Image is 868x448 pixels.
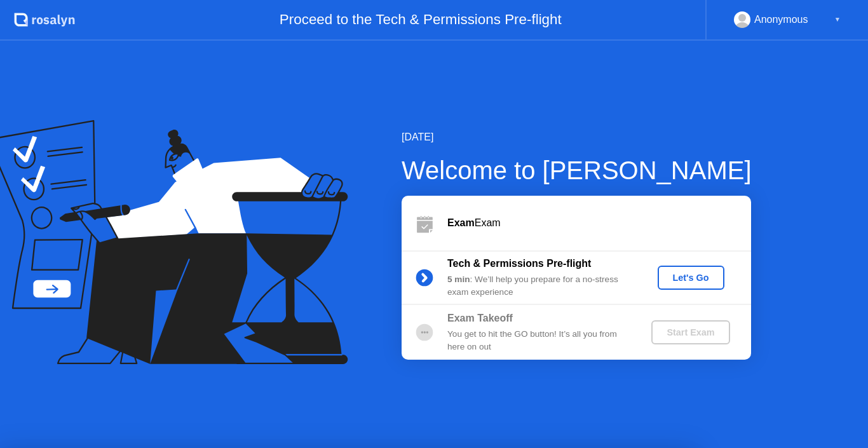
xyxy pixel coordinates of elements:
[447,328,630,354] div: You get to hit the GO button! It’s all you from here on out
[447,258,591,269] b: Tech & Permissions Pre-flight
[447,313,513,323] b: Exam Takeoff
[663,273,719,283] div: Let's Go
[447,215,751,231] div: Exam
[447,217,475,228] b: Exam
[402,130,752,145] div: [DATE]
[447,273,630,299] div: : We’ll help you prepare for a no-stress exam experience
[656,327,724,337] div: Start Exam
[447,275,470,284] b: 5 min
[402,151,752,189] div: Welcome to [PERSON_NAME]
[754,11,808,28] div: Anonymous
[834,11,841,28] div: ▼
